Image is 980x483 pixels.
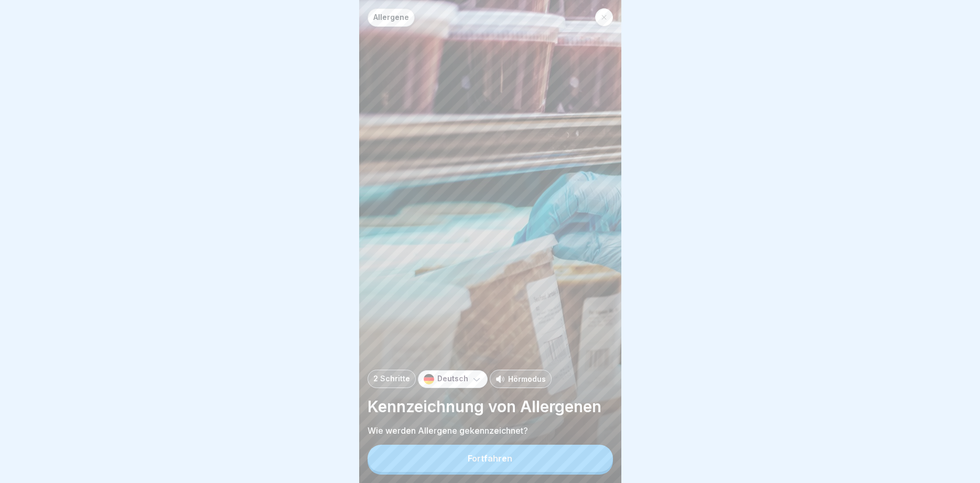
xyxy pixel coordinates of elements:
[424,374,434,384] img: de.svg
[368,445,613,472] button: Fortfahren
[368,396,613,416] p: Kennzeichnung von Allergenen
[508,373,546,384] p: Hörmodus
[368,425,613,436] p: Wie werden Allergene gekennzeichnet?
[437,374,468,383] p: Deutsch
[373,374,410,383] p: 2 Schritte
[468,454,512,463] div: Fortfahren
[373,13,409,22] p: Allergene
